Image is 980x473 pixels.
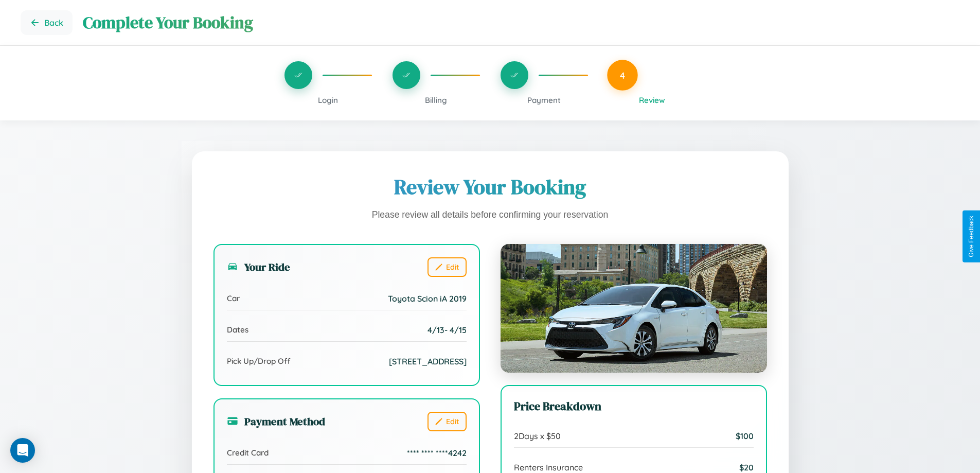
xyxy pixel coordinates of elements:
[739,462,754,472] span: $ 20
[227,293,240,303] span: Car
[227,414,325,429] h3: Payment Method
[388,293,467,304] span: Toyota Scion iA 2019
[427,325,467,335] span: 4 / 13 - 4 / 15
[514,462,583,472] span: Renters Insurance
[213,173,767,201] h1: Review Your Booking
[389,356,467,366] span: [STREET_ADDRESS]
[514,398,754,414] h3: Price Breakdown
[968,216,975,257] div: Give Feedback
[227,356,291,366] span: Pick Up/Drop Off
[227,448,269,458] span: Credit Card
[514,431,561,441] span: 2 Days x $ 50
[427,257,467,277] button: Edit
[227,325,248,335] span: Dates
[425,95,447,105] span: Billing
[318,95,338,105] span: Login
[10,438,35,463] div: Open Intercom Messenger
[620,69,625,81] span: 4
[83,11,959,34] h1: Complete Your Booking
[501,244,767,373] img: Toyota Scion iA
[427,412,467,431] button: Edit
[213,207,767,223] p: Please review all details before confirming your reservation
[227,259,290,274] h3: Your Ride
[527,95,561,105] span: Payment
[639,95,665,105] span: Review
[21,10,73,35] button: Go back
[736,431,754,441] span: $ 100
